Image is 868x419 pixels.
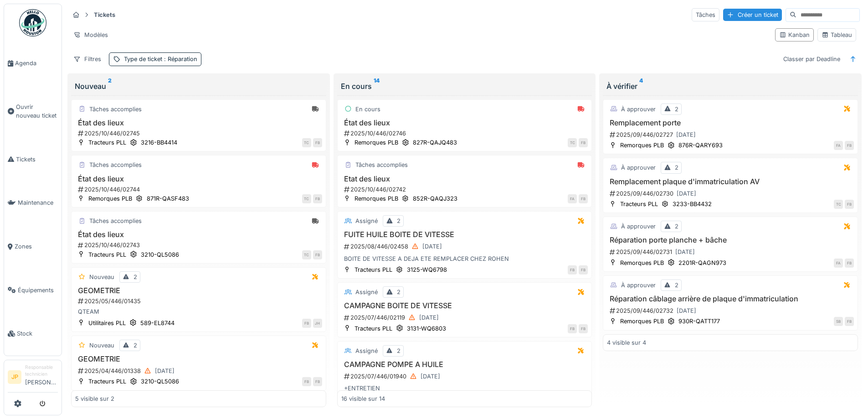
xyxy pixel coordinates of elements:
[678,141,723,150] div: 876R-QARY693
[89,217,142,225] div: Tâches accomplies
[723,9,782,21] div: Créer un ticket
[302,319,311,328] div: FB
[8,370,21,384] li: JP
[609,188,854,199] div: 2025/09/446/02730
[621,105,656,114] div: À approuver
[822,31,852,39] div: Tableau
[343,185,588,194] div: 2025/10/446/02742
[302,138,311,147] div: TC
[607,236,854,244] h3: Réparation porte planche + bâche
[88,194,132,203] div: Remorques PLB
[779,31,810,39] div: Kanban
[147,194,189,203] div: 871R-QASF483
[75,355,322,363] h3: GEOMETRIE
[302,194,311,203] div: TC
[834,141,843,150] div: FA
[397,288,401,296] div: 2
[19,9,46,36] img: Badge_color-CXgf-gQk.svg
[678,259,726,267] div: 2201R-QAGN973
[355,347,378,355] div: Assigné
[620,141,664,150] div: Remorques PLB
[69,28,112,41] div: Modèles
[77,185,322,194] div: 2025/10/446/02744
[77,297,322,305] div: 2025/05/446/01435
[4,312,62,356] a: Stock
[88,377,126,386] div: Tracteurs PLL
[579,265,588,274] div: FB
[90,10,119,19] strong: Tickets
[343,371,588,382] div: 2025/07/446/01940
[75,286,322,295] h3: GEOMETRIE
[75,175,322,183] h3: État des lieux
[639,81,643,92] sup: 4
[579,324,588,333] div: FB
[88,250,126,259] div: Tracteurs PLL
[609,129,854,140] div: 2025/09/446/02727
[621,163,656,172] div: À approuver
[313,194,322,203] div: FB
[341,301,588,310] h3: CAMPAGNE BOITE DE VITESSE
[341,384,588,393] div: +ENTRETIEN
[607,338,646,347] div: 4 visible sur 4
[845,141,854,150] div: FB
[677,189,696,198] div: [DATE]
[422,242,442,251] div: [DATE]
[834,259,843,268] div: FA
[4,138,62,181] a: Tickets
[75,81,323,92] div: Nouveau
[88,319,126,327] div: Utilitaires PLL
[568,265,577,274] div: FB
[834,200,843,209] div: TC
[18,198,58,207] span: Maintenance
[413,194,457,203] div: 852R-QAQJ323
[75,230,322,239] h3: État des lieux
[313,138,322,147] div: FB
[607,177,854,186] h3: Remplacement plaque d'immatriculation AV
[313,250,322,259] div: FB
[313,377,322,386] div: FB
[17,329,58,338] span: Stock
[8,364,58,393] a: JP Responsable technicien[PERSON_NAME]
[413,138,457,147] div: 827R-QAJQ483
[25,364,58,378] div: Responsable technicien
[134,341,137,350] div: 2
[4,181,62,225] a: Maintenance
[341,230,588,239] h3: FUITE HUILE BOITE DE VITESSE
[397,217,401,225] div: 2
[4,85,62,138] a: Ouvrir nouveau ticket
[4,225,62,269] a: Zones
[620,317,664,326] div: Remorques PLB
[355,105,380,114] div: En cours
[355,288,378,296] div: Assigné
[354,194,398,203] div: Remorques PLB
[89,105,142,114] div: Tâches accomplies
[77,365,322,377] div: 2025/04/446/01338
[140,319,175,327] div: 589-EL8744
[675,222,678,231] div: 2
[675,163,678,172] div: 2
[779,52,844,66] div: Classer par Deadline
[343,129,588,138] div: 2025/10/446/02746
[678,317,720,326] div: 930R-QATT177
[579,194,588,203] div: FB
[606,81,854,92] div: À vérifier
[845,317,854,326] div: FB
[341,254,588,263] div: BOITE DE VITESSE A DEJA ETE REMPLACER CHEZ ROHEN
[15,59,58,67] span: Agenda
[568,324,577,333] div: FB
[75,394,114,403] div: 5 visible sur 2
[620,200,658,208] div: Tracteurs PLL
[77,129,322,138] div: 2025/10/446/02745
[609,305,854,316] div: 2025/09/446/02732
[4,269,62,312] a: Équipements
[134,273,137,281] div: 2
[69,52,105,66] div: Filtres
[141,138,177,147] div: 3216-BB4414
[676,130,696,139] div: [DATE]
[15,242,58,251] span: Zones
[141,377,179,386] div: 3210-QL5086
[419,313,439,322] div: [DATE]
[341,175,588,183] h3: Etat des lieux
[88,138,126,147] div: Tracteurs PLL
[355,217,378,225] div: Assigné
